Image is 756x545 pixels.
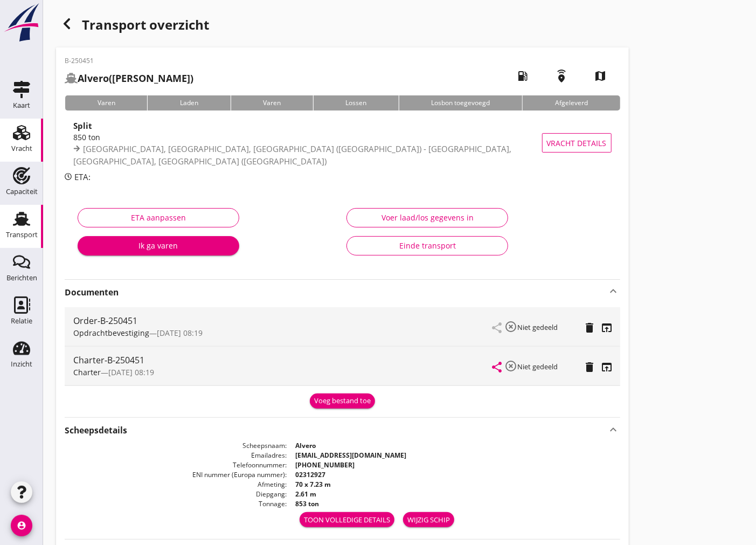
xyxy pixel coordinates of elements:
[295,489,316,499] strong: 2.61 m
[607,285,620,298] i: keyboard_arrow_up
[73,314,493,327] div: Order-B-250451
[518,362,558,371] small: Niet gedeeld
[601,361,614,374] i: open_in_browser
[147,95,230,111] div: Laden
[13,102,30,109] div: Kaart
[74,171,91,182] span: ETA:
[6,188,38,195] div: Capaciteit
[547,61,577,91] i: emergency_share
[65,286,607,299] strong: Documenten
[73,354,493,367] div: Charter-B-250451
[11,361,32,368] div: Inzicht
[78,72,109,85] strong: Alvero
[505,360,518,372] i: highlight_off
[65,424,127,437] strong: Scheepsdetails
[304,515,390,526] div: Toon volledige details
[6,274,37,281] div: Berichten
[300,512,394,527] button: Toon volledige details
[356,240,499,251] div: Einde transport
[11,145,32,152] div: Vracht
[607,422,620,437] i: keyboard_arrow_up
[157,328,203,338] span: [DATE] 08:19
[508,61,538,91] i: local_gas_station
[2,3,41,43] img: logo-small.a267ee39.svg
[73,328,149,338] span: Opdrachtbevestiging
[11,318,32,325] div: Relatie
[65,499,287,509] dt: Tonnage
[86,240,231,251] div: Ik ga varen
[491,361,504,374] i: share
[407,515,450,526] div: Wijzig schip
[586,61,616,91] i: map
[505,320,518,333] i: highlight_off
[65,441,287,451] dt: Scheepsnaam
[65,119,620,167] a: Split850 ton[GEOGRAPHIC_DATA], [GEOGRAPHIC_DATA], [GEOGRAPHIC_DATA] ([GEOGRAPHIC_DATA]) - [GEOGRA...
[542,133,612,153] button: Vracht details
[522,95,620,111] div: Afgeleverd
[65,56,193,66] p: B-250451
[547,137,607,149] span: Vracht details
[295,451,406,460] strong: [EMAIL_ADDRESS][DOMAIN_NAME]
[73,143,511,167] span: [GEOGRAPHIC_DATA], [GEOGRAPHIC_DATA], [GEOGRAPHIC_DATA] ([GEOGRAPHIC_DATA]) - [GEOGRAPHIC_DATA], ...
[313,95,399,111] div: Lossen
[73,367,493,378] div: —
[73,367,101,377] span: Charter
[231,95,313,111] div: Varen
[346,208,508,227] button: Voer laad/los gegevens in
[65,71,193,86] h2: ([PERSON_NAME])
[518,322,558,332] small: Niet gedeeld
[399,95,522,111] div: Losbon toegevoegd
[65,480,287,489] dt: Afmeting
[65,95,147,111] div: Varen
[310,394,375,409] button: Voeg bestand toe
[73,132,563,143] div: 850 ton
[65,470,287,480] dt: ENI nummer (Europa nummer)
[295,441,316,450] strong: Alvero
[6,231,38,238] div: Transport
[584,321,597,334] i: delete
[78,236,239,256] button: Ik ga varen
[314,396,371,406] div: Voeg bestand toe
[65,489,287,499] dt: Diepgang
[295,460,355,470] strong: [PHONE_NUMBER]
[295,470,325,479] strong: 02312927
[346,236,508,256] button: Einde transport
[601,321,614,334] i: open_in_browser
[584,361,597,374] i: delete
[65,460,287,470] dt: Telefoonnummer
[65,451,287,460] dt: Emailadres
[73,120,92,131] strong: Split
[108,367,154,377] span: [DATE] 08:19
[403,512,454,527] a: Wijzig schip
[356,212,499,223] div: Voer laad/los gegevens in
[295,499,319,508] strong: 853 ton
[78,208,239,227] button: ETA aanpassen
[295,480,331,489] strong: 70 x 7.23 m
[73,327,493,339] div: —
[11,515,32,536] i: account_circle
[87,212,230,223] div: ETA aanpassen
[56,13,629,39] div: Transport overzicht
